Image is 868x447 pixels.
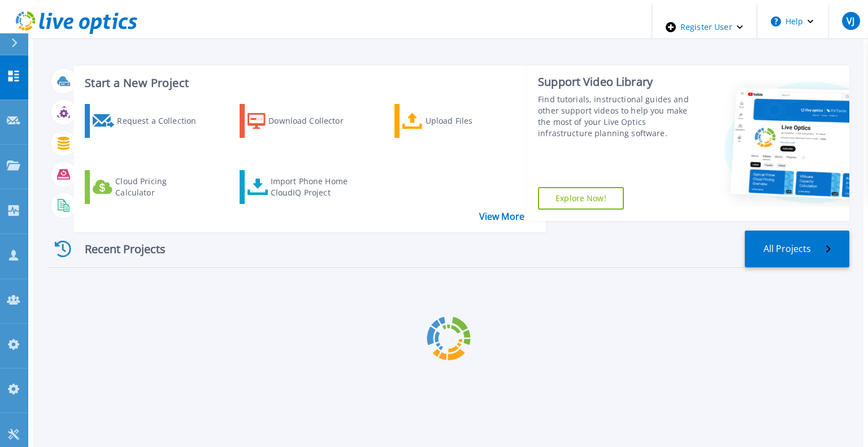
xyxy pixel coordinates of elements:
[48,235,184,263] div: Recent Projects
[745,231,849,267] a: All Projects
[757,5,828,38] button: Help
[479,211,532,222] a: View More
[115,173,206,201] div: Cloud Pricing Calculator
[85,77,531,89] h3: Start a New Project
[240,104,376,138] a: Download Collector
[85,170,222,204] a: Cloud Pricing Calculator
[426,107,516,135] div: Upload Files
[268,107,359,135] div: Download Collector
[117,107,207,135] div: Request a Collection
[847,16,854,25] span: VJ
[271,173,361,201] div: Import Phone Home CloudIQ Project
[85,104,222,138] a: Request a Collection
[538,75,700,89] div: Support Video Library
[538,187,624,210] a: Explore Now!
[652,5,757,50] div: Register User
[538,94,700,139] div: Find tutorials, instructional guides and other support videos to help you make the most of your L...
[394,104,531,138] a: Upload Files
